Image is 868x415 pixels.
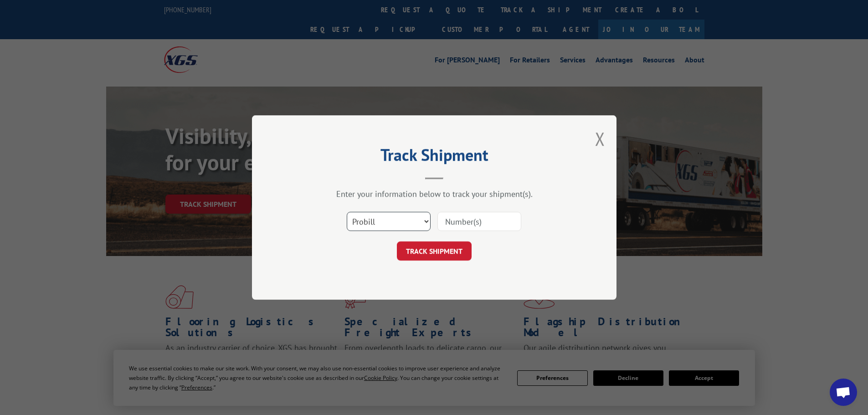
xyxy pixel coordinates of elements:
[595,127,605,151] button: Close modal
[437,212,521,231] input: Number(s)
[298,189,571,199] div: Enter your information below to track your shipment(s).
[298,149,571,166] h2: Track Shipment
[830,379,857,406] div: Open chat
[397,241,472,261] button: TRACK SHIPMENT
